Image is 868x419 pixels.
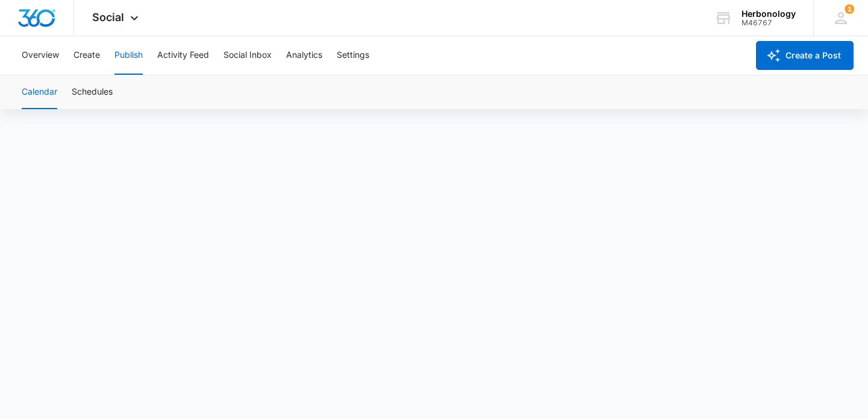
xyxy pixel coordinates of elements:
button: Publish [114,36,143,75]
button: Settings [337,36,369,75]
div: account id [742,19,796,27]
span: 1 [845,4,854,14]
button: Activity Feed [157,36,209,75]
button: Create a Post [756,41,854,70]
button: Calendar [22,75,57,109]
button: Create [73,36,100,75]
button: Schedules [72,75,113,109]
button: Analytics [286,36,322,75]
div: notifications count [845,4,854,14]
div: account name [742,9,796,19]
button: Overview [22,36,59,75]
button: Social Inbox [223,36,272,75]
span: Social [92,11,124,24]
